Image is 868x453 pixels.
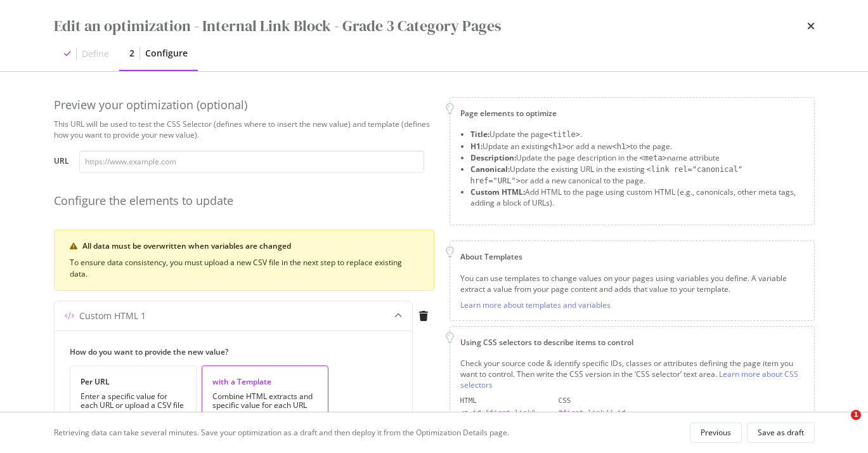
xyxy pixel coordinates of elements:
[70,257,418,280] div: To ensure data consistency, you must upload a new CSV file in the next step to replace existing d...
[212,376,318,387] div: with a Template
[460,408,548,418] div: <a id=
[470,141,483,152] strong: H1:
[470,129,489,140] strong: Title:
[485,409,535,417] div: "first-link"
[470,164,510,174] strong: Canonical:
[82,240,418,252] div: All data must be overwritten when variables are changed
[54,119,434,140] div: This URL will be used to test the CSS Selector (defines where to insert the new value) and templa...
[470,129,804,140] li: Update the page .
[54,193,434,209] div: Configure the elements to update
[79,310,146,322] div: Custom HTML 1
[559,408,804,418] div: // id
[54,15,501,37] div: Edit an optimization - Internal Link Block - Grade 3 Category Pages
[470,187,804,208] li: Add HTML to the page using custom HTML (e.g., canonicals, other meta tags, adding a block of URLs).
[460,358,804,390] div: Check your source code & identify specific IDs, classes or attributes defining the page item you ...
[460,273,804,294] div: You can use templates to change values on your pages using variables you define. A variable extra...
[470,152,804,164] li: Update the page description in the name attribute
[701,427,731,438] div: Previous
[70,346,387,357] label: How do you want to provide the new value?
[212,392,318,410] div: Combine HTML extracts and specific value for each URL
[758,427,804,438] div: Save as draft
[79,150,424,173] input: https://www.example.com
[460,369,798,390] a: Learn more about CSS selectors
[548,142,567,151] span: <h1>
[807,15,815,37] div: times
[470,187,525,197] strong: Custom HTML:
[460,299,611,310] a: Learn more about templates and variables
[460,396,548,406] div: HTML
[81,376,186,387] div: Per URL
[559,409,605,417] div: #first-link
[548,130,581,139] span: <title>
[612,142,630,151] span: <h1>
[559,396,804,406] div: CSS
[825,410,855,440] iframe: Intercom live chat
[470,164,804,187] li: Update the existing URL in the existing or add a new canonical to the page.
[54,155,69,169] label: URL
[81,392,186,410] div: Enter a specific value for each URL or upload a CSV file
[690,423,742,443] button: Previous
[470,152,516,163] strong: Description:
[851,410,861,420] span: 1
[747,423,815,443] button: Save as draft
[470,165,743,185] span: <link rel="canonical" href="URL">
[54,97,434,114] div: Preview your optimization (optional)
[470,141,804,152] li: Update an existing or add a new to the page.
[460,108,804,119] div: Page elements to optimize
[54,427,509,438] div: Retrieving data can take several minutes. Save your optimization as a draft and then deploy it fr...
[460,337,804,348] div: Using CSS selectors to describe items to control
[82,48,109,60] div: Define
[640,154,667,162] span: <meta>
[129,47,134,60] div: 2
[460,251,804,262] div: About Templates
[145,47,188,60] div: Configure
[54,230,434,291] div: warning banner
